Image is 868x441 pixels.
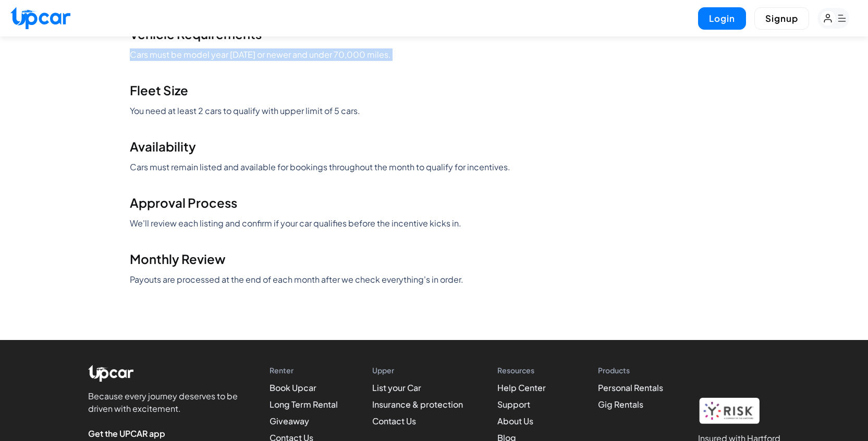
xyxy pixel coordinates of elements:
h4: Get the UPCAR app [88,427,244,440]
a: List your Car [372,382,421,393]
a: Support [497,399,530,410]
img: Upcar Logo [10,7,70,29]
a: Book Upcar [270,382,316,393]
img: Upcar Logo [88,365,134,382]
h4: Approval Process [130,194,739,211]
h4: Monthly Review [130,250,739,267]
h4: Resources [497,365,564,375]
p: We'll review each listing and confirm if your car qualifies before the incentive kicks in. [130,217,739,230]
a: Gig Rentals [598,399,643,410]
h4: Products [598,365,663,375]
a: Contact Us [372,415,416,426]
p: Because every journey deserves to be driven with excitement. [88,390,244,415]
a: Help Center [497,382,546,393]
a: Long Term Rental [270,399,338,410]
a: Insurance & protection [372,399,463,410]
button: Login [698,7,746,30]
p: Cars must be model year [DATE] or newer and under 70,000 miles. [130,48,739,61]
h4: Renter [270,365,338,375]
p: Cars must remain listed and available for bookings throughout the month to qualify for incentives. [130,161,739,173]
h4: Upper [372,365,463,375]
p: Payouts are processed at the end of each month after we check everything's in order. [130,273,739,286]
a: Personal Rentals [598,382,663,393]
h4: Fleet Size [130,82,739,98]
button: Signup [754,7,809,30]
h4: Availability [130,138,739,155]
a: Giveaway [270,415,309,426]
a: About Us [497,415,533,426]
p: You need at least 2 cars to qualify with upper limit of 5 cars. [130,105,739,117]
